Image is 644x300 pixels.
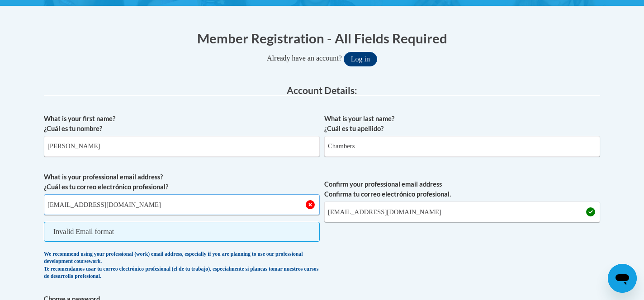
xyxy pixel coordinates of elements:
label: What is your first name? ¿Cuál es tu nombre? [44,114,320,134]
label: What is your last name? ¿Cuál es tu apellido? [324,114,600,134]
h1: Member Registration - All Fields Required [44,29,600,47]
input: Required [324,202,600,222]
span: Already have an account? [267,54,342,62]
iframe: Button to launch messaging window [608,264,637,293]
input: Metadata input [44,136,320,157]
label: What is your professional email address? ¿Cuál es tu correo electrónico profesional? [44,172,320,192]
div: We recommend using your professional (work) email address, especially if you are planning to use ... [44,251,320,281]
input: Metadata input [44,194,320,215]
label: Confirm your professional email address Confirma tu correo electrónico profesional. [324,179,600,199]
input: Metadata input [324,136,600,157]
button: Log in [344,52,377,66]
span: Account Details: [287,84,357,96]
span: Invalid Email format [44,222,320,242]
